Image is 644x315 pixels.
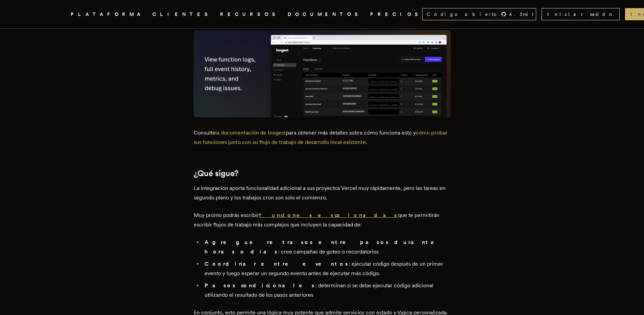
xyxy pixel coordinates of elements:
a: cómo probar sus funciones junto con su flujo de trabajo de desarrollo local existente [194,129,448,145]
font: Muy pronto podrás escribir [194,212,259,218]
font: Pasos condicionales [205,282,315,289]
font: : cree campañas de goteo o recordatorios [278,248,379,255]
font: DOCUMENTOS [288,11,362,17]
font: Coordinar entre eventos [205,261,349,267]
font: : determinan si se debe ejecutar código adicional utilizando el resultado de los pasos anteriores [205,282,433,298]
a: PRECIOS [370,10,422,19]
font: ¿Qué sigue? [194,168,238,178]
button: RECURSOS [220,10,280,19]
font: 4.3 [509,11,523,17]
font: CLIENTES [152,11,212,17]
font: PRECIOS [370,11,422,17]
a: CLIENTES [152,10,212,19]
img: Captura de pantalla del panel de Inngest que muestra las funciones activas [194,30,451,117]
a: la documentación de Inngest [215,129,286,136]
a: funciones escalonadas [259,212,398,218]
font: . [366,139,367,145]
font: Código abierto [427,11,498,17]
font: para obtener más detalles sobre cómo funciona esto y [286,129,416,136]
font: que te permitirán escribir flujos de trabajo más complejos que incluyen la capacidad de: [194,212,439,228]
font: La integración aporta funcionalidad adicional a sus proyectos Vercel muy rápidamente, pero las ta... [194,185,446,201]
font: Agregue retrasos entre pasos durante horas o días [205,239,444,255]
font: mil [523,11,534,17]
a: DOCUMENTOS [288,10,362,19]
font: Iniciar sesión [547,11,614,17]
font: PLATAFORMA [71,11,144,17]
button: PLATAFORMA [71,10,144,19]
font: RECURSOS [220,11,280,17]
font: : ejecutar código después de un primer evento y luego esperar un segundo evento antes de ejecutar... [205,261,443,276]
a: Iniciar sesión [542,8,620,20]
font: Consulte [194,129,215,136]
